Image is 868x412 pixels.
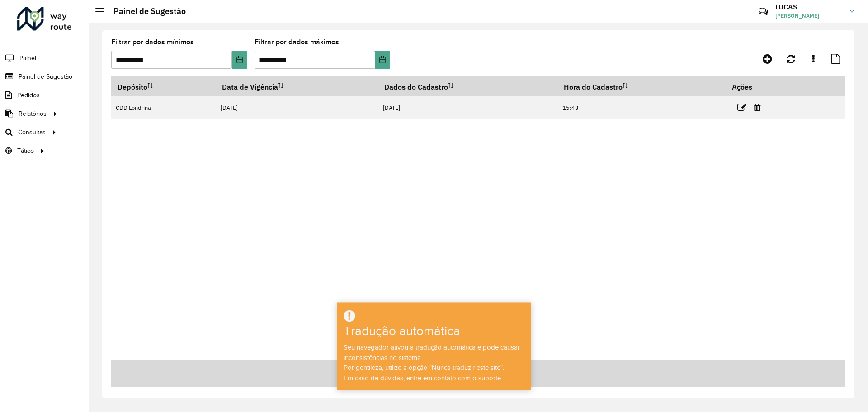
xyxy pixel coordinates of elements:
[375,51,390,69] button: Escolha a data
[113,6,186,16] font: Painel de Sugestão
[222,82,278,91] font: Data de Vigência
[383,104,400,112] font: [DATE]
[344,374,502,382] font: Em caso de dúvidas, entre em contato com o suporte.
[221,104,238,112] font: [DATE]
[775,12,819,19] font: [PERSON_NAME]
[255,38,339,46] font: Filtrar por dados máximos
[19,73,72,80] font: Painel de Sugestão
[344,344,520,361] font: Seu navegador ativou a tradução automática e pode causar inconsistências no sistema.
[19,110,47,117] font: Relatórios
[775,2,797,11] font: LUCAS
[344,364,504,371] font: Por gentileza, utilize a opção "Nunca traduzir este site".
[564,82,623,91] font: Hora do Cadastro
[737,101,746,114] a: Editar
[344,324,460,338] font: Tradução automática
[118,82,147,91] font: Depósito
[754,2,773,21] a: Contato Rápido
[116,104,151,112] font: CDD Londrina
[17,147,34,154] font: Tático
[17,92,40,99] font: Pedidos
[232,51,247,69] button: Escolha a data
[19,55,36,62] font: Painel
[384,82,448,91] font: Dados do Cadastro
[732,82,752,91] font: Ações
[562,104,579,112] font: 15:43
[111,38,194,46] font: Filtrar por dados mínimos
[754,101,761,114] a: Excluir
[18,129,46,136] font: Consultas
